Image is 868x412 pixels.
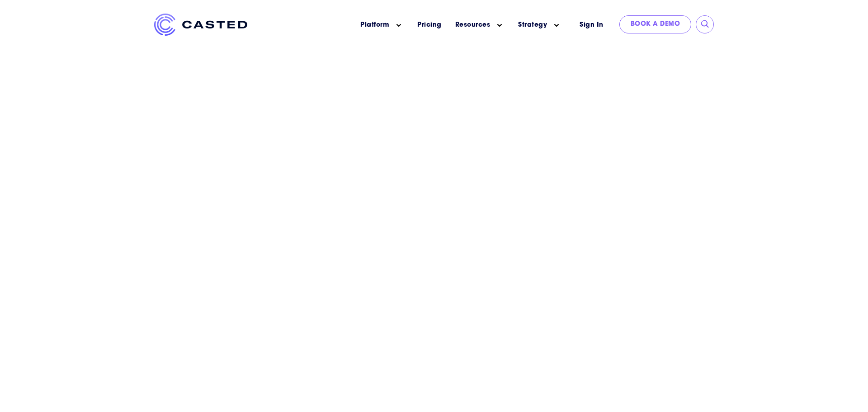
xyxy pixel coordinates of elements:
a: Strategy [518,20,547,30]
input: Submit [701,20,710,29]
a: Resources [455,20,491,30]
a: Platform [360,20,389,30]
nav: Main menu [261,14,568,37]
a: Book a Demo [619,15,692,33]
img: Casted_Logo_Horizontal_FullColor_PUR_BLUE [154,14,247,36]
a: Sign In [568,15,615,35]
a: Pricing [417,20,442,30]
